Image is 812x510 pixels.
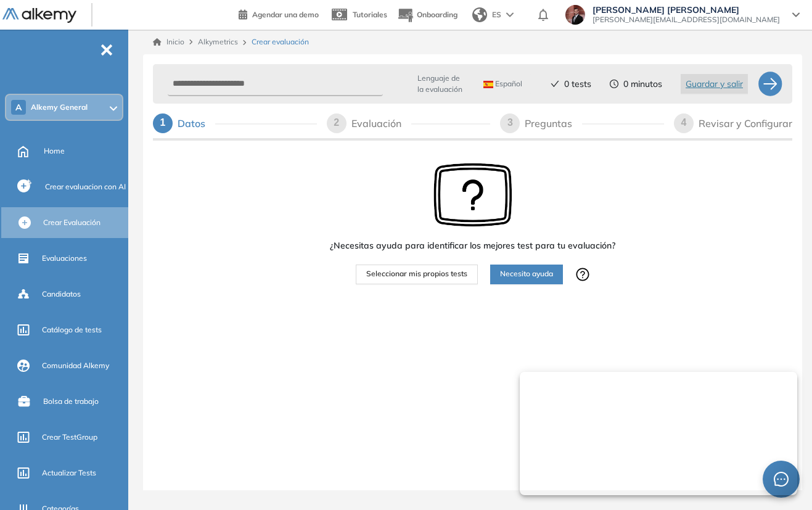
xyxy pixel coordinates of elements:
span: Catálogo de tests [42,324,102,335]
span: Onboarding [417,10,457,19]
span: 0 minutos [623,78,662,91]
a: Inicio [153,36,184,47]
span: Guardar y salir [686,77,743,91]
a: Agendar una demo [239,6,319,21]
img: ESP [483,81,493,88]
div: Preguntas [525,113,582,133]
span: 3 [507,117,513,128]
img: Logo [2,8,76,23]
span: 1 [160,117,166,128]
button: Necesito ayuda [490,265,563,284]
span: [PERSON_NAME] [PERSON_NAME] [593,5,780,15]
span: Alkymetrics [198,37,238,46]
span: Crear TestGroup [42,432,97,443]
span: Español [483,79,522,89]
span: Crear evaluación [252,36,309,47]
span: Comunidad Alkemy [42,360,109,371]
span: Tutoriales [353,10,387,19]
div: Revisar y Configurar [699,113,792,133]
span: Seleccionar mis propios tests [366,268,467,280]
span: Necesito ayuda [500,268,553,280]
img: world [472,7,487,22]
span: ES [492,9,501,20]
img: arrow [506,12,514,17]
span: Alkemy General [31,102,88,112]
span: Candidatos [42,289,81,300]
span: ¿Necesitas ayuda para identificar los mejores test para tu evaluación? [330,239,615,252]
span: Evaluaciones [42,253,87,264]
span: Agendar una demo [252,10,319,19]
div: 1Datos [153,113,317,133]
span: Lenguaje de la evaluación [417,73,466,95]
div: Evaluación [351,113,411,133]
span: clock-circle [610,80,618,88]
span: Crear Evaluación [43,217,100,228]
span: check [551,80,559,88]
span: Home [44,146,65,157]
span: 2 [334,117,339,128]
span: Crear evaluacion con AI [45,181,126,192]
span: [PERSON_NAME][EMAIL_ADDRESS][DOMAIN_NAME] [593,15,780,25]
button: Seleccionar mis propios tests [356,265,478,284]
span: 0 tests [564,78,591,91]
span: A [15,102,22,112]
div: Datos [178,113,215,133]
button: Onboarding [397,2,457,28]
span: Actualizar Tests [42,467,96,479]
span: Bolsa de trabajo [43,396,99,407]
span: 4 [681,117,687,128]
button: Guardar y salir [681,74,748,94]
